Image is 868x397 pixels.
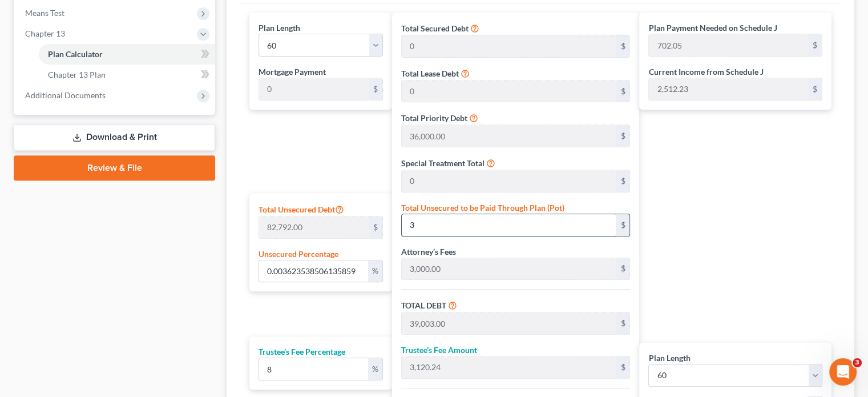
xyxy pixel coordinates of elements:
[402,356,616,378] input: 0.00
[616,81,629,102] div: $
[259,66,326,78] label: Mortgage Payment
[39,65,215,85] a: Chapter 13 Plan
[808,78,822,100] div: $
[649,34,808,56] input: 0.00
[401,67,459,79] label: Total Lease Debt
[25,29,65,38] span: Chapter 13
[616,214,629,236] div: $
[368,260,382,282] div: %
[259,22,300,34] label: Plan Length
[369,216,382,238] div: $
[259,216,369,238] input: 0.00
[648,66,763,78] label: Current Income from Schedule J
[853,358,862,367] span: 3
[39,44,215,65] a: Plan Calculator
[402,258,616,280] input: 0.00
[401,157,485,169] label: Special Treatment Total
[616,312,629,334] div: $
[259,358,368,380] input: 0.00
[829,358,857,386] iframe: Intercom live chat
[616,356,629,378] div: $
[48,70,106,79] span: Chapter 13 Plan
[401,202,564,214] label: Total Unsecured to be Paid Through Plan (Pot)
[649,78,808,100] input: 0.00
[402,35,616,57] input: 0.00
[616,35,629,57] div: $
[259,260,368,282] input: 0.00
[259,202,344,216] label: Total Unsecured Debt
[14,155,215,181] a: Review & File
[401,299,446,311] label: TOTAL DEBT
[616,125,629,147] div: $
[368,358,382,380] div: %
[402,81,616,102] input: 0.00
[808,34,822,56] div: $
[25,90,106,100] span: Additional Documents
[648,22,777,34] label: Plan Payment Needed on Schedule J
[616,258,629,280] div: $
[25,8,64,18] span: Means Test
[401,246,456,258] label: Attorney’s Fees
[648,352,690,364] label: Plan Length
[401,344,477,356] label: Trustee’s Fee Amount
[401,22,469,34] label: Total Secured Debt
[402,170,616,192] input: 0.00
[259,78,369,100] input: 0.00
[401,112,467,124] label: Total Priority Debt
[369,78,382,100] div: $
[259,346,345,358] label: Trustee’s Fee Percentage
[259,248,338,260] label: Unsecured Percentage
[48,49,103,59] span: Plan Calculator
[14,124,215,151] a: Download & Print
[402,125,616,147] input: 0.00
[402,312,616,334] input: 0.00
[616,170,629,192] div: $
[402,214,616,236] input: 0.00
